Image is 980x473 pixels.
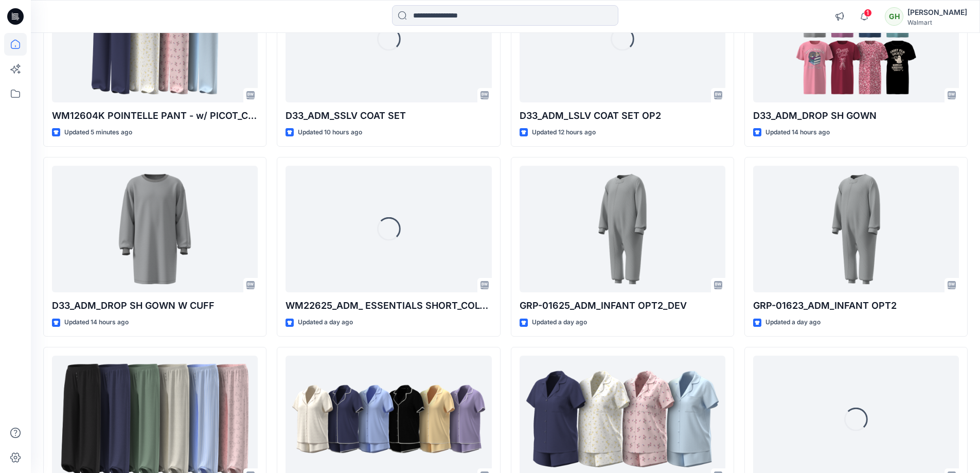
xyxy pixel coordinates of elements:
[298,317,353,328] p: Updated a day ago
[286,109,491,123] p: D33_ADM_SSLV COAT SET
[532,127,596,138] p: Updated 12 hours ago
[864,9,872,17] span: 1
[520,299,725,313] p: GRP-01625_ADM_INFANT OPT2_DEV
[885,7,903,26] div: GH
[753,166,959,293] a: GRP-01623_ADM_INFANT OPT2
[298,127,362,138] p: Updated 10 hours ago
[64,127,132,138] p: Updated 5 minutes ago
[753,109,959,123] p: D33_ADM_DROP SH GOWN
[532,317,587,328] p: Updated a day ago
[907,6,967,19] div: [PERSON_NAME]
[52,299,258,313] p: D33_ADM_DROP SH GOWN W CUFF
[286,299,491,313] p: WM22625_ADM_ ESSENTIALS SHORT_COLORWAY
[765,127,830,138] p: Updated 14 hours ago
[907,19,967,26] div: Walmart
[520,109,725,123] p: D33_ADM_LSLV COAT SET OP2
[64,317,129,328] p: Updated 14 hours ago
[52,166,258,293] a: D33_ADM_DROP SH GOWN W CUFF
[765,317,821,328] p: Updated a day ago
[52,109,258,123] p: WM12604K POINTELLE PANT - w/ PICOT_COLORWAY
[753,299,959,313] p: GRP-01623_ADM_INFANT OPT2
[520,166,725,293] a: GRP-01625_ADM_INFANT OPT2_DEV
